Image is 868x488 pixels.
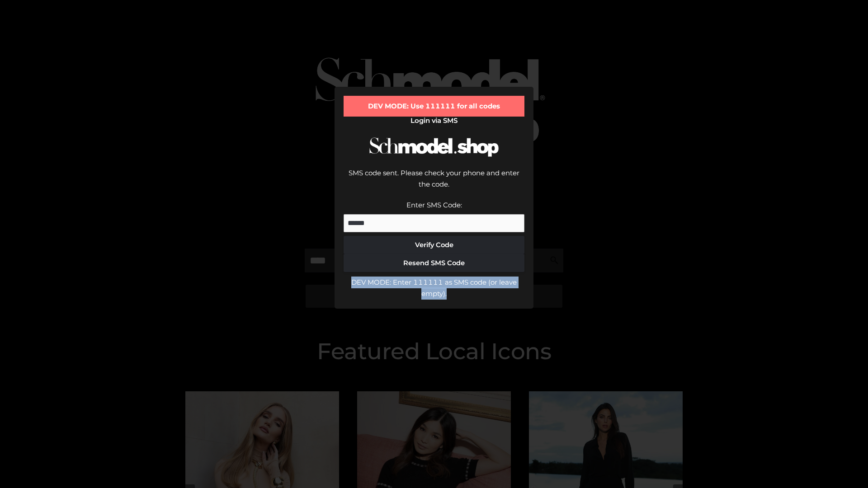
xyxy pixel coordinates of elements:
label: Enter SMS Code: [406,201,462,209]
div: SMS code sent. Please check your phone and enter the code. [344,167,524,199]
h2: Login via SMS [344,117,524,125]
button: Verify Code [344,236,524,254]
div: DEV MODE: Use 111111 for all codes [344,96,524,117]
div: DEV MODE: Enter 111111 as SMS code (or leave empty). [344,277,524,300]
button: Resend SMS Code [344,254,524,272]
img: Schmodel Logo [366,129,502,165]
